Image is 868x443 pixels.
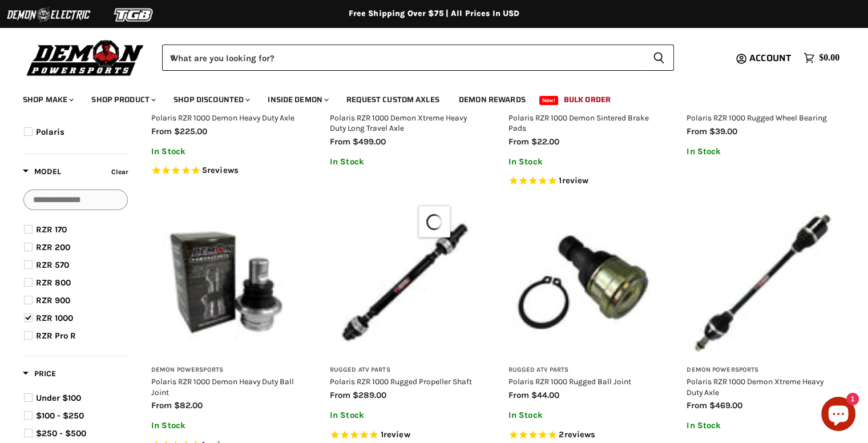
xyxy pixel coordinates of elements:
[562,175,588,186] span: review
[508,390,529,400] span: from
[531,390,559,400] span: $44.00
[818,397,859,434] inbox-online-store-chat: Shopify online store chat
[36,331,76,341] span: RZR Pro R
[207,165,239,175] span: reviews
[151,377,294,396] a: Polaris RZR 1000 Demon Heavy Duty Ball Joint
[687,400,707,410] span: from
[687,366,837,374] h3: Demon Powersports
[91,4,177,26] img: TGB Logo 2
[36,410,84,421] span: $100 - $250
[508,175,659,187] span: Rated 5.0 out of 5 stars 1 reviews
[381,429,410,440] span: 1 reviews
[151,400,172,410] span: from
[531,136,559,147] span: $22.00
[151,165,301,177] span: Rated 5.0 out of 5 stars 5 reviews
[687,126,707,136] span: from
[508,366,659,374] h3: Rugged ATV Parts
[508,410,659,420] p: In Stock
[23,369,56,378] span: Price
[108,166,128,181] button: Clear filter by Model
[36,127,64,137] span: Polaris
[165,88,257,111] a: Shop Discounted
[559,429,595,440] span: 2 reviews
[23,37,148,78] img: Demon Powersports
[338,88,448,111] a: Request Custom Axles
[83,88,163,111] a: Shop Product
[709,126,737,136] span: $39.00
[36,295,70,305] span: RZR 900
[151,207,301,357] img: Polaris RZR 1000 Demon Heavy Duty Ball Joint
[687,147,837,156] p: In Stock
[687,113,827,122] a: Polaris RZR 1000 Rugged Wheel Bearing
[709,400,742,410] span: $469.00
[330,410,480,420] p: In Stock
[508,429,659,441] span: Rated 5.0 out of 5 stars 2 reviews
[330,366,480,374] h3: Rugged ATV Parts
[644,45,674,71] button: Search
[353,136,386,147] span: $499.00
[23,190,128,210] input: Search Options
[151,147,301,156] p: In Stock
[174,400,203,410] span: $82.00
[687,421,837,430] p: In Stock
[36,260,69,270] span: RZR 570
[508,157,659,167] p: In Stock
[162,45,674,71] form: Product
[687,207,837,357] img: Polaris RZR 1000 Demon Xtreme Heavy Duty Axle
[559,175,588,186] span: 1 reviews
[202,165,239,175] span: 5 reviews
[36,428,86,438] span: $250 - $500
[36,224,67,235] span: RZR 170
[330,429,480,441] span: Rated 5.0 out of 5 stars 1 reviews
[819,53,839,63] span: $0.00
[383,429,410,440] span: review
[508,113,649,132] a: Polaris RZR 1000 Demon Sintered Brake Pads
[330,390,350,400] span: from
[353,390,386,400] span: $289.00
[330,136,350,147] span: from
[330,157,480,167] p: In Stock
[36,277,71,288] span: RZR 800
[151,126,172,136] span: from
[508,136,529,147] span: from
[450,88,534,111] a: Demon Rewards
[23,167,61,176] span: Model
[36,393,81,403] span: Under $100
[23,166,61,180] button: Filter by Model
[555,88,619,111] a: Bulk Order
[508,207,659,357] img: Polaris RZR 1000 Rugged Ball Joint
[162,45,644,71] input: When autocomplete results are available use up and down arrows to review and enter to select
[36,242,70,252] span: RZR 200
[744,53,798,63] a: Account
[749,51,791,65] span: Account
[6,4,91,26] img: Demon Electric Logo 2
[798,50,845,66] a: $0.00
[14,88,80,111] a: Shop Make
[151,113,294,122] a: Polaris RZR 1000 Demon Heavy Duty Axle
[330,377,472,386] a: Polaris RZR 1000 Rugged Propeller Shaft
[508,377,631,386] a: Polaris RZR 1000 Rugged Ball Joint
[259,88,336,111] a: Inside Demon
[174,126,207,136] span: $225.00
[330,207,480,357] img: Polaris RZR 1000 Rugged Propeller Shaft
[14,83,837,111] ul: Main menu
[687,377,823,396] a: Polaris RZR 1000 Demon Xtreme Heavy Duty Axle
[23,368,56,382] button: Filter by Price
[151,366,301,374] h3: Demon Powersports
[330,113,467,132] a: Polaris RZR 1000 Demon Xtreme Heavy Duty Long Travel Axle
[564,429,595,440] span: reviews
[151,421,301,430] p: In Stock
[539,96,559,105] span: New!
[36,313,73,323] span: RZR 1000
